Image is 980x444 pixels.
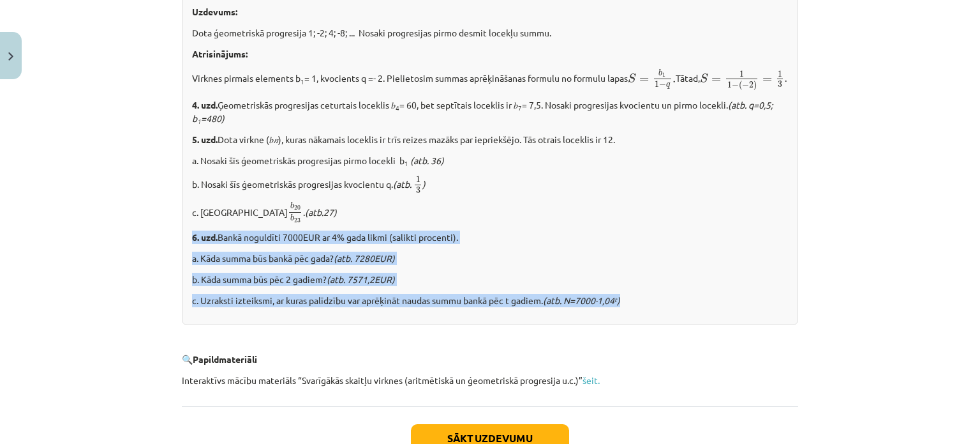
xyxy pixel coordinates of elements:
i: (atb. 36) [410,155,444,166]
b: Atrisinājums: [192,48,248,59]
b: Uzdevums: [192,6,237,17]
sub: 1 [301,77,304,86]
span: 1 [662,72,665,77]
em: 𝑛 [274,134,278,145]
p: Interaktīvs mācību materiāls “Svarīgākās skaitļu virknes (aritmētiskā un ģeometriskā progresija u... [182,374,798,387]
span: 3 [416,187,420,194]
span: 1 [416,176,420,183]
p: a. Nosaki šīs ģeometriskās progresijas pirmo locekli b [192,154,788,167]
span: b [658,69,662,76]
i: (atb. 7571,2EUR) [327,273,395,285]
span: q [666,83,670,89]
span: S [628,73,636,83]
b: 6. uzd. [192,231,218,243]
span: 1 [655,81,659,88]
span: 2 [749,82,754,88]
p: b. Nosaki šīs ģeometriskās progresijas kvocientu q. [192,175,788,194]
sub: 1 [197,116,201,126]
p: Dota virkne (𝑏 ), kuras nākamais loceklis ir trīs reizes mazāks par iepriekšējo. Tās otrais locek... [192,133,788,146]
p: Ģeometriskās progresijas ceturtais loceklis 𝑏 = 60, bet septītais loceklis ir 𝑏 = 7,5. Nosaki pro... [192,98,788,125]
b: 4. uzd. [192,99,218,111]
b: Papildmateriāli [193,353,257,365]
p: Bankā noguldīti 7000EUR ar 4% gada likmi (salikti procenti). [192,231,788,244]
span: − [732,82,739,89]
i: (atb. 7280EUR) [334,252,395,264]
span: 23 [294,218,301,222]
span: ) [754,80,757,90]
span: 3 [778,81,782,88]
span: 1 [778,71,782,77]
p: a. Kāda summa būs bankā pēc gada? [192,252,788,265]
span: 1 [727,82,732,88]
span: = [762,77,772,82]
i: (atb. [393,178,412,190]
span: − [659,82,666,88]
span: ( [739,80,742,90]
p: Virknes pirmais elements b = 1, kvocients q =- 2. Pielietosim summas aprēķināšanas formulu no for... [192,68,788,91]
i: (atb.27) [305,206,337,217]
span: − [742,82,749,89]
span: . [672,79,676,83]
span: 20 [294,206,301,210]
p: 🔍 [182,353,798,366]
a: šeit. [583,374,600,386]
b: 5. uzd. [192,134,218,145]
span: b [290,215,294,222]
span: b [290,203,294,210]
sub: 1 [405,158,408,168]
span: = [711,77,721,82]
i: ) [617,295,620,306]
p: Dota ģeometriskā progresija 1; -2; 4; -8; ... Nosaki progresijas pirmo desmit locekļu summu. [192,26,788,40]
sub: 4 [396,103,399,112]
span: 1 [739,71,744,77]
i: =480) [201,112,225,124]
img: icon-close-lesson-0947bae3869378f0d4975bcd49f059093ad1ed9edebbc8119c70593378902aed.svg [8,52,13,61]
p: c. [GEOGRAPHIC_DATA] . [192,202,788,223]
sup: t [614,295,617,304]
sub: 7 [518,103,522,112]
p: c. Uzraksti izteiksmi, ar kuras palīdzību var aprēķināt naudas summu bankā pēc t gadiem. [192,294,788,307]
i: ) [422,178,426,190]
i: (atb. N=7000∙1,04 [543,295,614,306]
p: b. Kāda summa būs pēc 2 gadiem? [192,273,788,286]
span: S [700,73,708,83]
span: = [639,77,649,82]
